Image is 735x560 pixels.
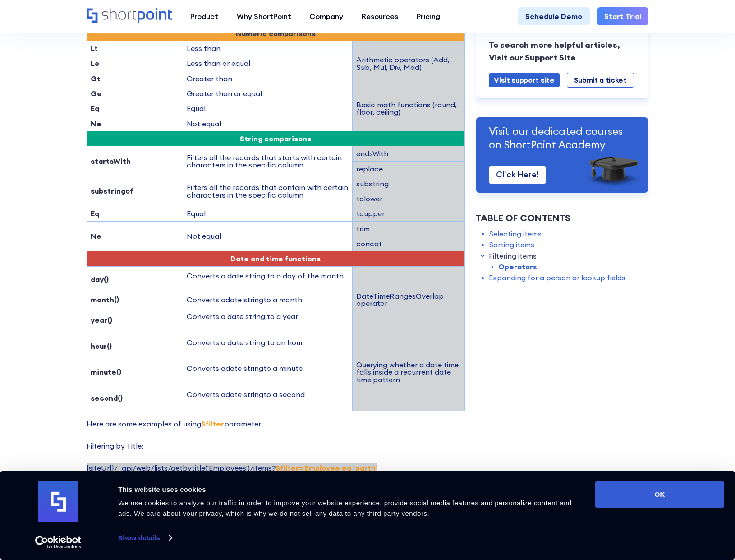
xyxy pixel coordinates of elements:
[489,73,559,87] a: Visit support site
[227,7,300,26] a: Why ShortPoint
[498,261,537,272] a: Operators
[91,393,123,403] strong: second()
[518,7,590,26] a: Schedule Demo
[91,119,101,128] strong: Ne
[353,161,465,176] td: replace
[353,7,408,26] a: Resources
[353,333,465,411] td: Querying whether a date time falls inside a recurrent date time pattern
[187,337,349,348] p: Converts a date string to an hour
[476,211,648,225] div: Table of Contents
[91,74,101,83] strong: Gt
[183,41,352,56] td: Less than
[91,295,119,304] strong: month()
[183,146,352,176] td: Filters all the records that starts with certain characters in the specific column
[183,71,352,86] td: Greater than
[91,186,133,195] strong: substringof
[183,116,352,131] td: Not equal
[353,221,465,236] td: trim
[407,7,449,26] a: Pricing
[118,499,572,517] span: We use cookies to analyze our traffic in order to improve your website experience, provide social...
[187,270,349,281] p: Converts a date string to a day of the month
[225,390,263,399] span: date string
[91,315,112,324] strong: year()
[183,101,352,116] td: Equal
[489,272,625,283] a: Expanding for a person or lookup fields
[225,295,263,304] span: date string
[91,104,99,113] strong: Eq
[236,29,316,38] strong: Numeric comparisons
[201,419,224,428] strong: $filter
[183,206,352,221] td: Equal
[489,166,546,184] a: Click Here!
[356,292,461,307] div: DateTimeRangesOverlap operator
[300,7,353,26] a: Company
[597,7,649,26] a: Start Trial
[567,73,634,88] a: Submit a ticket
[91,367,121,376] strong: minute()
[187,389,349,400] p: Converts a to a second
[595,481,724,508] button: OK
[353,41,465,86] td: Arithmetic operators (Add, Sub, Mul, Div, Mod)
[91,157,131,166] strong: startsWith
[309,11,343,22] div: Company
[417,11,440,22] div: Pricing
[91,342,110,351] strong: hour(
[489,239,534,250] a: Sorting items
[183,86,352,101] td: Greater than or equal
[353,176,465,191] td: substring
[489,228,542,239] a: Selecting items
[91,44,98,53] strong: Lt
[183,221,352,251] td: Not equal
[87,463,377,472] span: {siteUrl}/_api/web/lists/getbytitle('Employees')/items?
[183,292,352,307] td: Converts a to a month
[230,254,321,263] span: Date and time functions
[87,8,172,24] a: Home
[187,311,349,322] p: Converts a date string to a year
[353,236,465,251] td: concat
[183,176,352,206] td: Filters all the records that contain with certain characters in the specific column
[489,125,635,151] p: Visit our dedicated courses on ShortPoint Academy
[353,191,465,206] td: tolower
[489,39,635,64] p: To search more helpful articles, Visit our Support Site
[91,231,101,241] strong: Ne
[190,11,218,22] div: Product
[19,536,98,549] a: Usercentrics Cookiebot - opens in a new window
[110,342,112,351] strong: )
[118,484,575,495] div: This website uses cookies
[489,250,537,261] a: Filtering items
[225,364,263,373] span: date string
[91,59,100,68] strong: Le
[573,455,735,560] iframe: Chat Widget
[181,7,227,26] a: Product
[276,463,377,472] strong: $filter= Employee eq ‘parth'
[240,134,311,143] span: String comparisons
[38,481,78,522] img: logo
[353,86,465,131] td: Basic math functions (round, floor, ceiling)
[118,531,171,545] a: Show details
[237,11,291,22] div: Why ShortPoint
[353,146,465,161] td: endsWith
[91,209,99,218] strong: Eq
[187,363,349,374] p: Converts a to a minute
[183,56,352,71] td: Less than or equal
[362,11,398,22] div: Resources
[91,275,109,284] strong: day()
[91,89,102,98] strong: Ge
[353,206,465,221] td: toupper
